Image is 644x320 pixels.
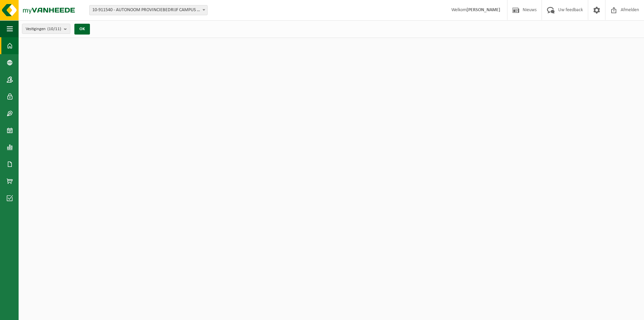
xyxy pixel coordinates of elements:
count: (10/11) [47,27,61,31]
button: OK [74,24,90,35]
span: 10-911540 - AUTONOOM PROVINCIEBEDRIJF CAMPUS VESTA - RANST [89,5,208,15]
button: Vestigingen(10/11) [22,24,70,34]
span: 10-911540 - AUTONOOM PROVINCIEBEDRIJF CAMPUS VESTA - RANST [90,5,207,15]
strong: [PERSON_NAME] [467,7,500,13]
span: Vestigingen [26,24,61,34]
